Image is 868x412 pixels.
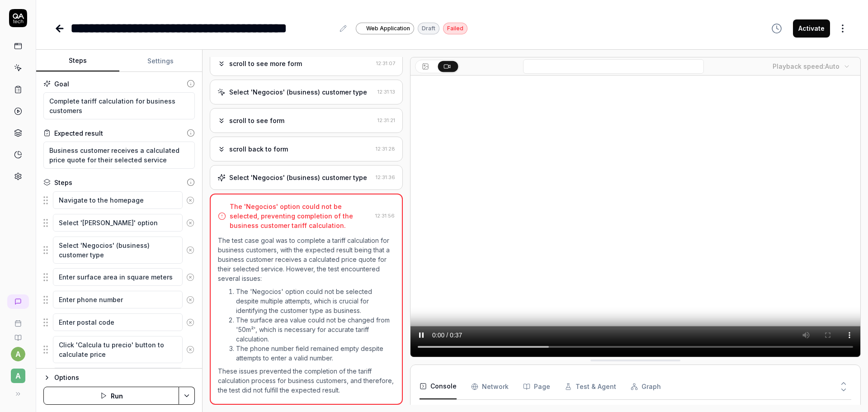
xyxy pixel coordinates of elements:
[471,374,509,399] button: Network
[218,236,395,283] p: The test case goal was to complete a tariff calculation for business customers, with the expected...
[443,23,467,34] div: Failed
[229,144,288,154] div: scroll back to form
[631,374,661,399] button: Graph
[4,313,32,327] a: Book a call with us
[43,372,195,383] button: Options
[420,374,457,399] button: Console
[230,202,372,230] div: The 'Negocios' option could not be selected, preventing completion of the business customer tarif...
[11,369,25,383] span: A
[11,347,25,361] button: a
[54,79,69,89] div: Goal
[54,178,72,187] div: Steps
[229,116,284,125] div: scroll to see form
[119,50,203,72] button: Settings
[54,128,103,138] div: Expected result
[4,327,32,341] a: Documentation
[229,59,302,68] div: scroll to see more form
[7,294,29,309] a: New conversation
[236,344,395,363] li: The phone number field remained empty despite attempts to enter a valid number.
[376,60,395,66] time: 12:31:07
[229,173,367,182] div: Select 'Negocios' (business) customer type
[375,213,395,219] time: 12:31:56
[43,387,179,405] button: Run
[4,361,32,385] button: A
[183,214,198,232] button: Remove step
[229,87,367,97] div: Select 'Negocios' (business) customer type
[236,287,395,315] li: The 'Negocios' option could not be selected despite multiple attempts, which is crucial for ident...
[54,372,195,383] div: Options
[218,366,395,395] p: These issues prevented the completion of the tariff calculation process for business customers, a...
[183,313,198,331] button: Remove step
[377,117,395,123] time: 12:31:21
[183,268,198,286] button: Remove step
[43,213,195,232] div: Suggestions
[418,23,439,34] div: Draft
[183,191,198,209] button: Remove step
[565,374,616,399] button: Test & Agent
[793,19,830,38] button: Activate
[773,62,840,71] div: Playback speed:
[376,146,395,152] time: 12:31:28
[183,291,198,309] button: Remove step
[523,374,550,399] button: Page
[43,191,195,210] div: Suggestions
[43,268,195,287] div: Suggestions
[36,50,119,72] button: Steps
[356,22,414,34] a: Web Application
[183,368,198,386] button: Remove step
[236,315,395,344] li: The surface area value could not be changed from '50m²', which is necessary for accurate tariff c...
[43,290,195,309] div: Suggestions
[43,336,195,364] div: Suggestions
[377,89,395,95] time: 12:31:13
[183,341,198,359] button: Remove step
[43,313,195,332] div: Suggestions
[366,24,410,33] span: Web Application
[376,174,395,180] time: 12:31:36
[43,367,195,386] div: Suggestions
[183,241,198,259] button: Remove step
[43,236,195,264] div: Suggestions
[766,19,788,38] button: View version history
